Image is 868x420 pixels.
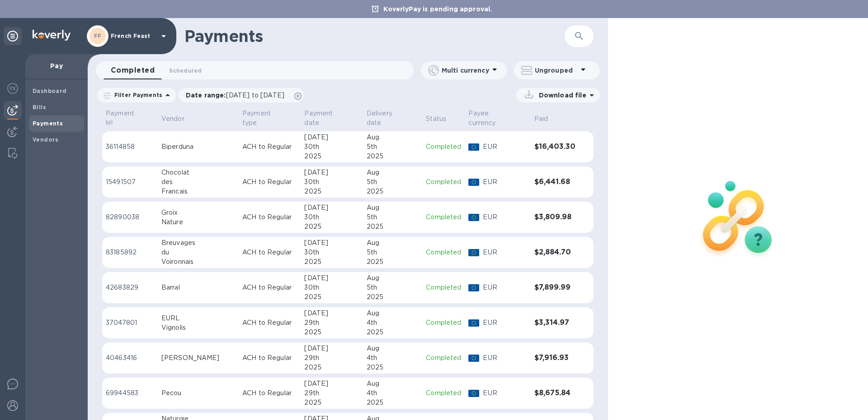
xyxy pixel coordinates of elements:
[426,388,461,398] p: Completed
[304,203,359,212] div: [DATE]
[426,248,461,257] p: Completed
[367,212,419,222] div: 5th
[426,212,461,222] p: Completed
[106,109,154,128] span: Payment №
[7,83,18,94] img: Foreign exchange
[304,328,359,337] div: 2025
[161,388,235,398] div: Pecou
[304,318,359,328] div: 29th
[242,142,297,152] p: ACH to Regular
[111,33,156,39] p: French Feast
[426,114,446,124] p: Status
[106,248,154,257] p: 83185892
[367,273,419,283] div: Aug
[534,178,576,186] h3: $6,441.68
[179,88,304,102] div: Date range:[DATE] to [DATE]
[367,363,419,372] div: 2025
[483,177,527,187] p: EUR
[161,208,235,217] div: Groix
[483,212,527,222] p: EUR
[367,177,419,187] div: 5th
[161,248,235,257] div: du
[367,109,407,128] p: Delivery date
[534,213,576,222] h3: $3,809.98
[242,353,297,363] p: ACH to Regular
[242,109,297,128] span: Payment type
[367,152,419,161] div: 2025
[426,177,461,187] p: Completed
[535,66,578,75] p: Ungrouped
[304,168,359,177] div: [DATE]
[161,168,235,177] div: Chocolat
[161,283,235,292] div: Barral
[367,398,419,407] div: 2025
[483,388,527,398] p: EUR
[106,318,154,328] p: 37047801
[304,292,359,302] div: 2025
[161,323,235,332] div: Vignolis
[242,283,297,292] p: ACH to Regular
[94,32,102,39] b: FF
[304,363,359,372] div: 2025
[161,353,235,363] div: [PERSON_NAME]
[442,66,489,75] p: Multi currency
[161,217,235,227] div: Nature
[534,143,576,151] h3: $16,403.30
[367,292,419,302] div: 2025
[483,142,527,152] p: EUR
[161,238,235,248] div: Breuvages
[304,283,359,292] div: 30th
[367,168,419,177] div: Aug
[534,389,576,397] h3: $8,675.84
[33,104,46,111] b: Bills
[304,109,347,128] p: Payment date
[367,379,419,388] div: Aug
[304,379,359,388] div: [DATE]
[106,353,154,363] p: 40463416
[184,27,512,46] h1: Payments
[367,283,419,292] div: 5th
[106,142,154,152] p: 36114858
[426,283,461,292] p: Completed
[304,152,359,161] div: 2025
[367,344,419,353] div: Aug
[304,109,359,128] span: Payment date
[367,142,419,152] div: 5th
[304,248,359,257] div: 30th
[304,309,359,318] div: [DATE]
[106,212,154,222] p: 82890038
[304,273,359,283] div: [DATE]
[304,238,359,248] div: [DATE]
[367,257,419,267] div: 2025
[367,109,419,128] span: Delivery date
[367,238,419,248] div: Aug
[304,133,359,142] div: [DATE]
[304,344,359,353] div: [DATE]
[367,309,419,318] div: Aug
[535,91,586,100] p: Download file
[367,388,419,398] div: 4th
[242,109,285,128] p: Payment type
[367,318,419,328] div: 4th
[33,120,63,127] b: Payments
[304,257,359,267] div: 2025
[468,109,515,128] p: Payee currency
[304,142,359,152] div: 30th
[4,27,22,45] div: Unpin categories
[483,283,527,292] p: EUR
[534,114,548,124] p: Paid
[534,318,576,327] h3: $3,314.97
[242,248,297,257] p: ACH to Regular
[33,61,80,70] p: Pay
[106,109,142,128] p: Payment №
[33,136,59,143] b: Vendors
[304,398,359,407] div: 2025
[186,91,289,100] p: Date range :
[106,177,154,187] p: 15491507
[161,177,235,187] div: des
[161,187,235,196] div: Francais
[426,353,461,363] p: Completed
[534,283,576,292] h3: $7,899.99
[304,177,359,187] div: 30th
[379,5,497,14] p: KoverlyPay is pending approval.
